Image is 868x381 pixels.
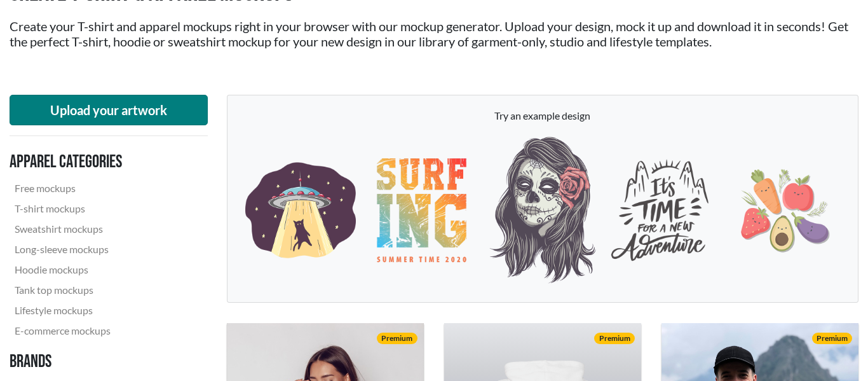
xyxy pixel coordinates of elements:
h3: Brands [10,351,182,373]
span: Premium [812,333,852,344]
a: Free mockups [10,178,182,198]
a: E-commerce mockups [10,321,182,341]
a: Sweatshirt mockups [10,219,182,239]
a: T-shirt mockups [10,198,182,219]
button: Upload your artwork [10,95,208,125]
span: Premium [594,333,634,344]
h3: Apparel categories [10,151,182,173]
h2: Create your T-shirt and apparel mockups right in your browser with our mockup generator. Upload y... [10,18,858,49]
p: Try an example design [240,108,846,123]
a: Lifestyle mockups [10,300,182,321]
a: Hoodie mockups [10,260,182,280]
span: Premium [377,333,417,344]
a: Long-sleeve mockups [10,239,182,260]
a: Tank top mockups [10,280,182,300]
